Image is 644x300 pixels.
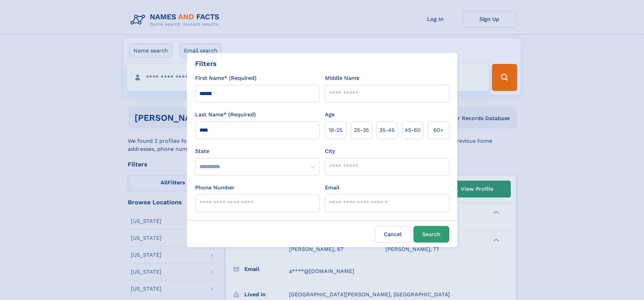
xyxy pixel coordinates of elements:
[433,126,444,134] span: 60+
[195,111,256,119] label: Last Name* (Required)
[325,111,335,119] label: Age
[325,147,335,155] label: City
[405,126,421,134] span: 45‑60
[379,126,395,134] span: 35‑45
[329,126,342,134] span: 18‑25
[354,126,369,134] span: 25‑35
[195,147,319,155] label: State
[325,184,339,192] label: Email
[413,226,449,243] button: Search
[325,74,359,82] label: Middle Name
[375,226,411,243] label: Cancel
[195,74,257,82] label: First Name* (Required)
[195,184,235,192] label: Phone Number
[195,59,217,69] div: Filters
